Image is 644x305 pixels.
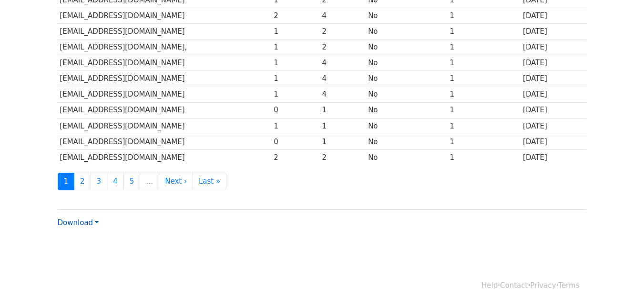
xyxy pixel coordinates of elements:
td: 1 [271,55,319,71]
td: [EMAIL_ADDRESS][DOMAIN_NAME] [58,118,272,134]
td: [DATE] [521,71,586,87]
td: 1 [271,24,319,39]
td: 2 [320,24,366,39]
td: [EMAIL_ADDRESS][DOMAIN_NAME] [58,55,272,71]
td: [DATE] [521,24,586,39]
td: 1 [448,24,521,39]
td: 1 [320,118,366,134]
td: 4 [320,8,366,24]
td: No [366,134,447,149]
td: [DATE] [521,87,586,102]
td: [EMAIL_ADDRESS][DOMAIN_NAME] [58,8,272,24]
td: No [366,24,447,39]
td: 1 [320,102,366,118]
td: 1 [448,71,521,87]
td: 2 [320,39,366,55]
a: 1 [58,173,75,190]
td: 1 [271,71,319,87]
a: Next › [159,173,193,190]
td: 4 [320,87,366,102]
td: 1 [271,87,319,102]
td: 0 [271,102,319,118]
td: [EMAIL_ADDRESS][DOMAIN_NAME] [58,134,272,149]
td: No [366,87,447,102]
td: 2 [271,149,319,165]
a: 3 [91,173,108,190]
td: [DATE] [521,55,586,71]
td: 1 [448,102,521,118]
td: No [366,39,447,55]
td: 1 [448,55,521,71]
td: [EMAIL_ADDRESS][DOMAIN_NAME] [58,102,272,118]
td: [DATE] [521,8,586,24]
td: [EMAIL_ADDRESS][DOMAIN_NAME] [58,87,272,102]
td: 2 [320,149,366,165]
td: [DATE] [521,118,586,134]
td: No [366,8,447,24]
td: No [366,71,447,87]
td: 1 [448,118,521,134]
td: [DATE] [521,39,586,55]
td: 2 [271,8,319,24]
a: Privacy [530,281,556,290]
a: Last » [193,173,226,190]
td: No [366,55,447,71]
td: 1 [271,118,319,134]
td: No [366,118,447,134]
a: 2 [74,173,91,190]
td: 1 [320,134,366,149]
td: No [366,149,447,165]
td: 1 [448,87,521,102]
td: [DATE] [521,149,586,165]
td: 0 [271,134,319,149]
td: 1 [271,39,319,55]
td: No [366,102,447,118]
td: 1 [448,39,521,55]
a: 5 [123,173,141,190]
a: Terms [558,281,579,290]
td: [DATE] [521,102,586,118]
td: 1 [448,8,521,24]
a: 4 [107,173,124,190]
a: Help [481,281,498,290]
td: [DATE] [521,134,586,149]
a: Contact [500,281,528,290]
td: 4 [320,55,366,71]
td: 1 [448,134,521,149]
iframe: Chat Widget [596,259,644,305]
td: 4 [320,71,366,87]
a: Download [58,218,99,227]
td: [EMAIL_ADDRESS][DOMAIN_NAME] [58,149,272,165]
td: [EMAIL_ADDRESS][DOMAIN_NAME] [58,71,272,87]
td: 1 [448,149,521,165]
td: [EMAIL_ADDRESS][DOMAIN_NAME], [58,39,272,55]
td: [EMAIL_ADDRESS][DOMAIN_NAME] [58,24,272,39]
